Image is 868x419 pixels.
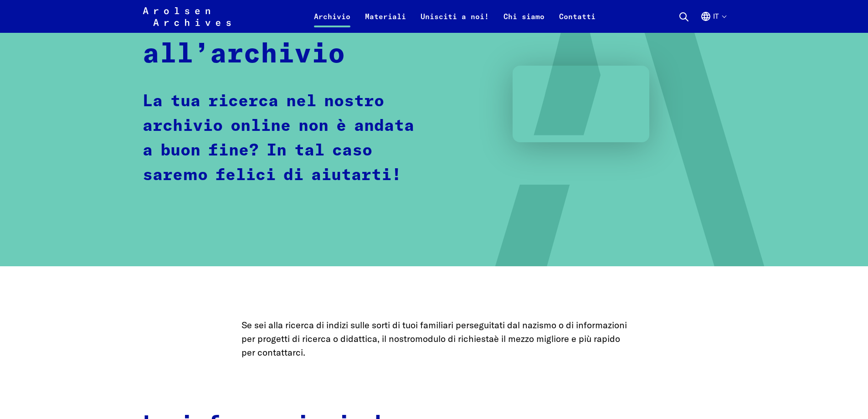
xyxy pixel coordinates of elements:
nav: Primaria [307,5,603,27]
a: Contatti [552,11,603,33]
p: Se sei alla ricerca di indizi sulle sorti di tuoi familiari perseguitati dal nazismo o di informa... [241,318,627,359]
a: Chi siamo [496,11,552,33]
a: Archivio [307,11,358,33]
button: Italiano, selezione lingua [700,11,726,33]
a: Materiali [358,11,413,33]
a: Unisciti a noi! [413,11,496,33]
a: modulo di richiesta [415,333,494,344]
p: La tua ricerca nel nostro archivio online non è andata a buon fine? In tal caso saremo felici di ... [143,89,418,188]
